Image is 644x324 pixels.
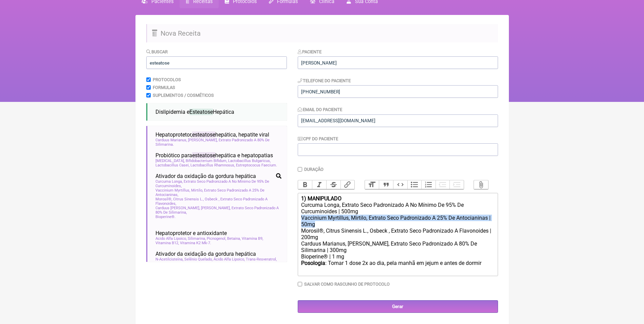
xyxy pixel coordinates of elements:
span: Probiótico para hepática e hepatopatias [155,152,273,159]
span: [MEDICAL_DATA] [155,159,185,163]
span: Vaccinium Myrtillus, Mirtilo, Extrato Seco Padronizado A 25% De Antocianinas [155,188,281,197]
button: Strikethrough [326,180,341,189]
span: Carduus Marianus, [PERSON_NAME], Extrato Padronizado A 80% De Silimarina [155,138,281,147]
span: Trans-Resveratrol [246,257,277,262]
span: Ativador da oxidação da gordura hepática [155,251,256,257]
span: Esteatose [189,109,213,115]
strong: 1) MANIPULADO [301,195,342,202]
label: Telefone do Paciente [298,78,351,83]
span: Estreptococus Faecium [236,163,277,167]
label: CPF do Paciente [298,136,338,141]
button: Heading [365,180,379,189]
button: Bullets [407,180,422,189]
label: Paciente [298,49,322,54]
span: Betaina [227,236,241,241]
span: Lactobacillus Casei [155,163,189,167]
label: Formulas [153,85,175,90]
span: Ácido Alfa Lipoico [214,257,245,262]
div: Bioperine® | 1 mg [301,253,494,260]
strong: Posologia [301,260,325,266]
label: Email do Paciente [298,107,343,112]
span: Vitamina B12 [155,241,179,245]
label: Duração [304,167,324,172]
span: esteatose [192,131,215,138]
input: Gerar [298,300,498,313]
span: Hepatoprotetor, hepática, hepatite viral [155,131,269,138]
button: Decrease Level [436,180,450,189]
button: Attach Files [474,180,488,189]
span: Hepatoprotetor e antioxidante [155,230,227,236]
span: Picnogenol [207,236,226,241]
span: Silimarina [188,236,206,241]
span: Morosil®, Citrus Sinensis L., Osbeck , Extrato Seco Padronizado A Flavonoides [155,197,281,206]
label: Buscar [146,49,168,54]
div: Morosil®, Citrus Sinensis L., Osbeck , Extrato Seco Padronizado A Flavonoides | 200mg [301,228,494,240]
span: Vitamina K2 Mk-7 [180,241,211,245]
span: Ativador da oxidação da gordura hepática [155,173,256,179]
button: Numbers [421,180,436,189]
button: Code [393,180,407,189]
div: : Tomar 1 dose 2x ao dia, pela manhã em jejum e antes de dormir ㅤ [301,260,494,273]
span: Carduus [PERSON_NAME], [PERSON_NAME], Extrato Seco Padronizado A 80% De Silimarina [155,206,281,215]
div: Curcuma Longa, Extrato Seco Padronizado A No Mínimo De 95% De Curcuminoides | 500mg [301,202,494,215]
button: Link [341,180,355,189]
span: Lactobacillus Bulgaricus [228,159,271,163]
span: Dislipidemia e Hepática [155,109,234,115]
span: Lactobacillus Rhamnosus [190,163,235,167]
label: Suplementos / Cosméticos [153,93,214,98]
span: esteatose [192,152,215,159]
span: N-Acetilcisteína [155,257,183,262]
span: Quercetina [155,262,175,266]
button: Italic [312,180,326,189]
span: Selênio Quelado [184,257,213,262]
button: Bold [298,180,312,189]
div: Carduus Marianus, [PERSON_NAME], Extrato Seco Padronizado A 80% De Silimarina | 300mg [301,240,494,253]
div: Vaccinium Myrtillus, Mirtilo, Extrato Seco Padronizado A 25% De Antocianinas | 50mg [301,215,494,228]
span: Vitamina B9 [242,236,263,241]
label: Protocolos [153,77,181,82]
button: Increase Level [449,180,464,189]
h2: Nova Receita [146,24,498,42]
span: Bifidobacterium Bifidum [186,159,227,163]
input: exemplo: emagrecimento, ansiedade [146,56,287,69]
span: Curcuma Longa, Extrato Seco Padronizado A No Mínimo De 95% De Curcuminoides [155,179,281,188]
label: Salvar como rascunho de Protocolo [304,282,390,287]
span: Bioperine® [155,215,176,219]
span: Acido Alfa Lipoico [155,236,187,241]
button: Quote [379,180,393,189]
